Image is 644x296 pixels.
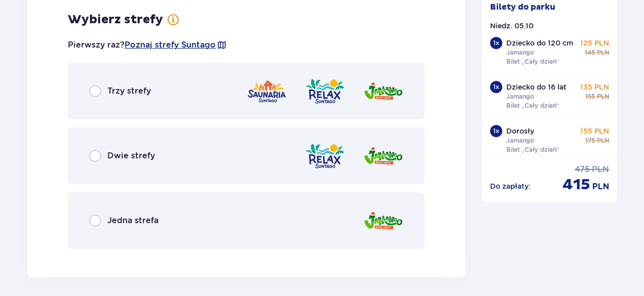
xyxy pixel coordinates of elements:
p: Dziecko do 16 lat [506,82,567,92]
p: 145 [585,48,595,57]
img: zone logo [363,142,404,171]
a: Poznaj strefy Suntago [125,39,216,51]
p: Wybierz strefy [68,12,163,27]
p: Jedna strefa [107,215,158,226]
p: PLN [597,136,609,145]
div: 1 x [490,37,502,49]
p: 475 [575,164,590,175]
div: 1 x [490,81,502,93]
p: 135 PLN [580,82,609,92]
p: 175 [585,136,595,145]
p: 415 [562,175,590,194]
p: 155 PLN [580,126,609,136]
p: Bilet „Cały dzień” [506,101,559,110]
p: PLN [592,164,609,175]
p: Dziecko do 120 cm [506,38,573,48]
p: Pierwszy raz? [68,39,227,51]
p: PLN [597,92,609,101]
p: Dwie strefy [107,150,155,161]
p: Trzy strefy [107,86,151,97]
p: Bilet „Cały dzień” [506,145,559,154]
img: zone logo [363,206,404,235]
p: Jamango [506,92,534,101]
p: Niedz. 05.10 [490,21,534,31]
p: PLN [592,181,609,192]
p: Jamango [506,48,534,57]
img: zone logo [305,142,345,171]
p: 155 [585,92,595,101]
img: zone logo [363,77,404,106]
p: PLN [597,48,609,57]
div: 1 x [490,125,502,137]
img: zone logo [305,77,345,106]
p: Jamango [506,136,534,145]
p: Do zapłaty : [490,181,531,191]
p: 125 PLN [580,38,609,48]
img: zone logo [247,77,287,106]
p: Dorosły [506,126,534,136]
p: Bilety do parku [490,2,555,13]
p: Bilet „Cały dzień” [506,57,559,66]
